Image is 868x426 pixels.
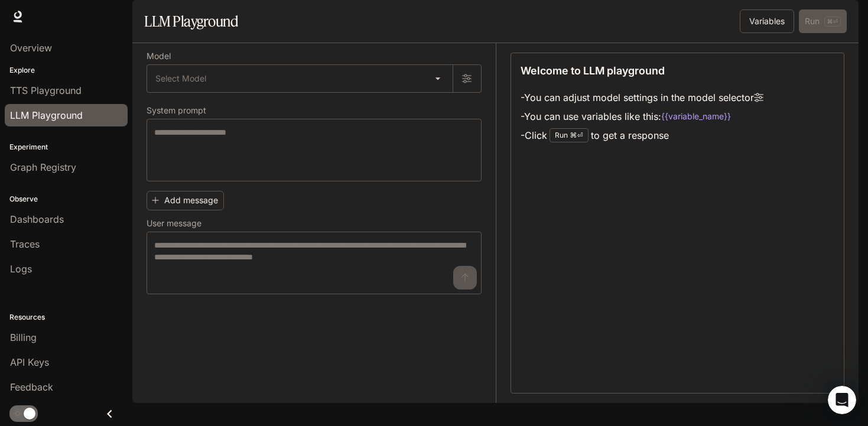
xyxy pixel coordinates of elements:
div: Select Model [147,65,453,92]
li: - Click to get a response [521,126,763,145]
h1: LLM Playground [144,9,238,33]
p: System prompt [147,106,206,115]
button: Add message [147,191,224,210]
code: {{variable_name}} [661,110,731,122]
button: Variables [740,9,794,33]
p: User message [147,219,201,227]
p: Welcome to LLM playground [521,63,665,79]
p: Model [147,52,171,60]
li: - You can adjust model settings in the model selector [521,88,763,107]
span: Select Model [155,73,206,84]
iframe: Intercom live chat [828,386,856,414]
li: - You can use variables like this: [521,107,763,126]
div: Run [550,128,589,142]
p: ⌘⏎ [570,132,583,139]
